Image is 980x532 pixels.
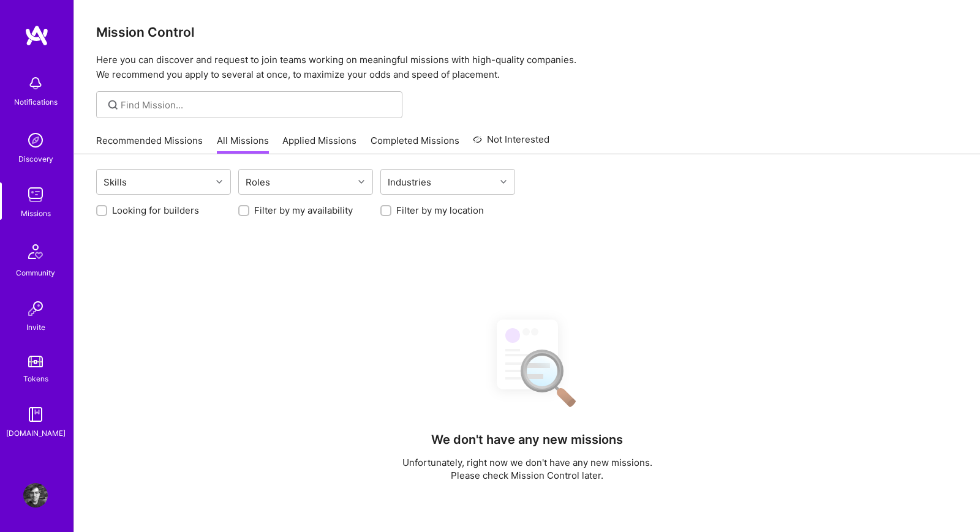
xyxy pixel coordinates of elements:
label: Looking for builders [112,204,199,217]
i: icon Chevron [358,179,364,185]
div: Tokens [23,372,48,385]
h3: Mission Control [96,24,958,40]
a: Recommended Missions [96,134,203,154]
img: tokens [28,356,43,367]
div: Community [16,266,55,279]
img: No Results [475,309,579,416]
div: Discovery [18,152,53,165]
i: icon SearchGrey [106,98,120,112]
div: Invite [26,321,45,334]
div: Roles [243,173,273,191]
p: Please check Mission Control later. [402,469,652,482]
label: Filter by my availability [254,204,353,217]
p: Here you can discover and request to join teams working on meaningful missions with high-quality ... [96,53,958,82]
a: Completed Missions [371,134,459,154]
img: teamwork [23,182,48,207]
div: Industries [385,173,434,191]
div: [DOMAIN_NAME] [6,427,66,440]
img: bell [23,71,48,96]
div: Missions [21,207,51,220]
i: icon Chevron [216,179,222,185]
div: Skills [100,173,130,191]
label: Filter by my location [396,204,484,217]
img: guide book [23,402,48,427]
img: Community [21,237,50,266]
a: Not Interested [473,132,549,154]
a: Applied Missions [282,134,356,154]
a: User Avatar [20,483,51,508]
img: User Avatar [23,483,48,508]
a: All Missions [217,134,269,154]
div: Notifications [14,96,58,108]
p: Unfortunately, right now we don't have any new missions. [402,456,652,469]
img: discovery [23,128,48,152]
input: Find Mission... [121,99,393,111]
h4: We don't have any new missions [431,432,623,447]
img: Invite [23,296,48,321]
i: icon Chevron [500,179,507,185]
img: logo [24,24,49,47]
